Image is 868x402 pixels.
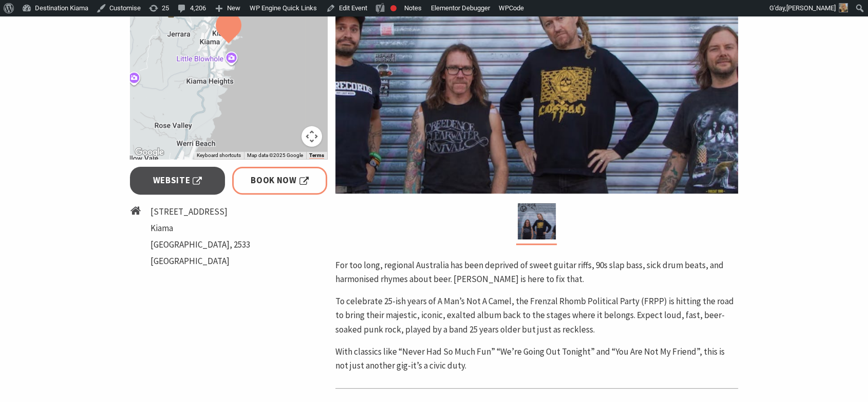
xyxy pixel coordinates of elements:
[518,203,556,239] img: Frenzel Rhomb Kiama Pavilion Saturday 4th October
[335,294,738,337] p: To celebrate 25-ish years of A Man’s Not A Camel, the Frenzal Rhomb Political Party (FRPP) is hit...
[133,146,166,159] a: Open this area in Google Maps (opens a new window)
[133,146,166,159] img: Google
[251,173,309,187] span: Book Now
[390,5,397,11] div: Focus keyphrase not set
[232,167,327,194] a: Book Now
[786,4,836,12] span: [PERSON_NAME]
[153,173,202,187] span: Website
[301,126,322,147] button: Map camera controls
[197,152,241,159] button: Keyboard shortcuts
[150,238,250,252] li: [GEOGRAPHIC_DATA], 2533
[335,258,738,286] p: For too long, regional Australia has been deprived of sweet guitar riffs, 90s slap bass, sick dru...
[150,254,250,268] li: [GEOGRAPHIC_DATA]
[150,221,250,235] li: Kiama
[130,167,225,194] a: Website
[247,152,303,158] span: Map data ©2025 Google
[309,152,324,159] a: Terms (opens in new tab)
[150,205,250,219] li: [STREET_ADDRESS]
[335,345,738,373] p: With classics like “Never Had So Much Fun” “We’re Going Out Tonight” and “You Are Not My Friend”,...
[839,3,848,12] img: Sally-2-e1629778872679-150x150.png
